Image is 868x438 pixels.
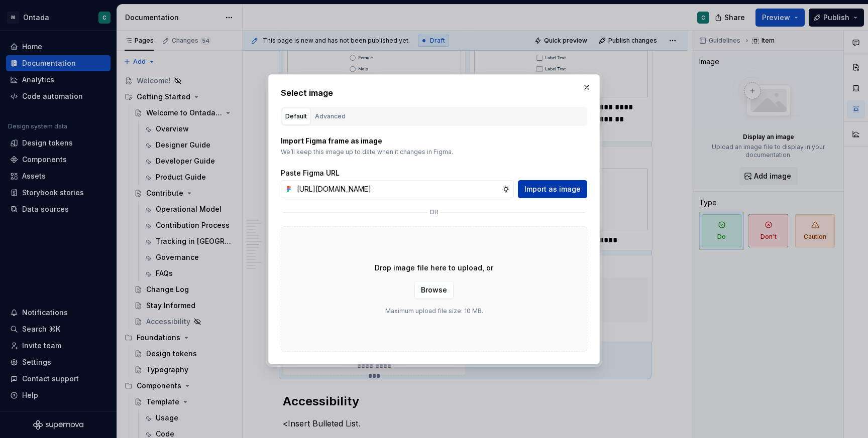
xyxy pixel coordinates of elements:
span: Import as image [524,184,581,194]
div: Advanced [315,111,346,121]
label: Paste Figma URL [281,168,340,178]
input: https://figma.com/file... [293,180,502,198]
button: Import as image [518,180,587,198]
p: or [429,208,439,216]
div: Default [285,111,307,121]
p: Drop image file here to upload, or [375,263,493,273]
span: Browse [421,285,447,295]
button: Browse [414,281,454,299]
p: We’ll keep this image up to date when it changes in Figma. [281,148,587,156]
h2: Select image [281,87,587,99]
p: Import Figma frame as image [281,136,587,146]
p: Maximum upload file size: 10 MB. [385,307,483,315]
